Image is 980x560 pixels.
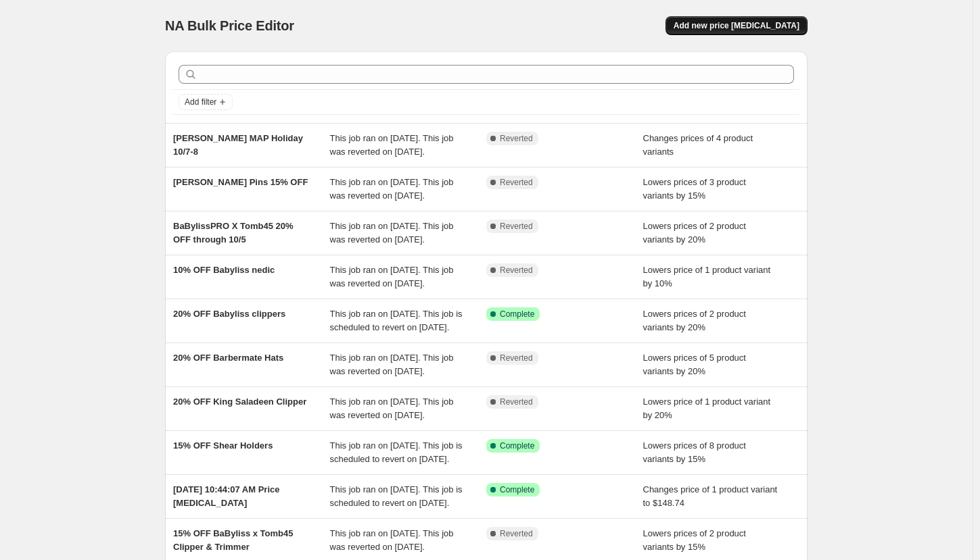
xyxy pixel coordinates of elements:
[500,440,534,451] span: Complete
[500,309,534,320] span: Complete
[643,484,778,508] span: Changes price of 1 product variant to $148.74
[500,484,534,495] span: Complete
[185,97,216,107] span: Add filter
[500,133,533,144] span: Reverted
[330,265,454,288] span: This job ran on [DATE]. This job was reverted on [DATE].
[173,265,275,275] span: 10% OFF Babyliss nedic
[500,265,533,276] span: Reverted
[173,397,306,407] span: 20% OFF King Saladeen Clipper
[173,528,294,552] span: 15% OFF BaByliss x Tomb45 Clipper & Trimmer
[643,397,771,420] span: Lowers price of 1 product variant by 20%
[643,265,771,288] span: Lowers price of 1 product variant by 10%
[500,177,533,188] span: Reverted
[330,397,454,420] span: This job ran on [DATE]. This job was reverted on [DATE].
[165,18,294,33] span: NA Bulk Price Editor
[330,133,454,157] span: This job ran on [DATE]. This job was reverted on [DATE].
[674,20,799,31] span: Add new price [MEDICAL_DATA]
[643,177,746,201] span: Lowers prices of 3 product variants by 15%
[330,177,454,201] span: This job ran on [DATE]. This job was reverted on [DATE].
[173,133,303,157] span: [PERSON_NAME] MAP Holiday 10/7-8
[330,528,454,552] span: This job ran on [DATE]. This job was reverted on [DATE].
[643,309,746,332] span: Lowers prices of 2 product variants by 20%
[330,353,454,376] span: This job ran on [DATE]. This job was reverted on [DATE].
[330,440,463,464] span: This job ran on [DATE]. This job is scheduled to revert on [DATE].
[330,221,454,245] span: This job ran on [DATE]. This job was reverted on [DATE].
[173,177,308,187] span: [PERSON_NAME] Pins 15% OFF
[643,528,746,552] span: Lowers prices of 2 product variants by 15%
[643,133,753,157] span: Changes prices of 4 product variants
[643,221,746,245] span: Lowers prices of 2 product variants by 20%
[173,484,280,508] span: [DATE] 10:44:07 AM Price [MEDICAL_DATA]
[179,94,233,110] button: Add filter
[666,16,808,35] button: Add new price [MEDICAL_DATA]
[500,353,533,363] span: Reverted
[173,309,285,319] span: 20% OFF Babyliss clippers
[643,440,746,464] span: Lowers prices of 8 product variants by 15%
[330,484,463,508] span: This job ran on [DATE]. This job is scheduled to revert on [DATE].
[330,309,463,332] span: This job ran on [DATE]. This job is scheduled to revert on [DATE].
[500,221,533,232] span: Reverted
[173,221,294,245] span: BaBylissPRO X Tomb45 20% OFF through 10/5
[643,353,746,376] span: Lowers prices of 5 product variants by 20%
[500,397,533,407] span: Reverted
[173,353,283,363] span: 20% OFF Barbermate Hats
[173,440,273,451] span: 15% OFF Shear Holders
[500,528,533,539] span: Reverted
